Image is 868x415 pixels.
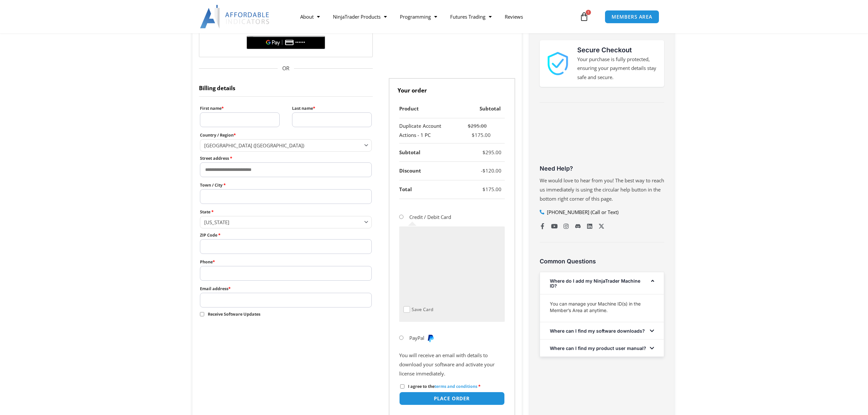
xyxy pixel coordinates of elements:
[481,167,483,174] span: -
[483,167,501,174] bdi: 120.00
[468,123,471,129] span: $
[483,149,485,156] span: $
[605,10,659,24] a: MEMBERS AREA
[546,52,569,75] img: 1000913 | Affordable Indicators – NinjaTrader
[400,384,404,389] input: I agree to theterms and conditions *
[399,162,456,180] th: Discount
[199,64,373,74] span: OR
[294,9,578,24] nav: Menu
[550,328,645,334] a: Where can I find my software downloads?
[200,208,372,216] label: State
[540,257,664,265] h3: Common Questions
[326,9,393,24] a: NinjaTrader Products
[200,312,204,316] input: Receive Software Updates
[483,149,501,156] bdi: 295.00
[586,10,591,15] span: 1
[550,278,640,289] a: Where do I add my NinjaTrader Machine ID?
[292,104,372,112] label: Last name
[200,104,280,112] label: First name
[434,384,477,389] a: terms and conditions
[540,114,664,163] iframe: Customer reviews powered by Trustpilot
[540,177,664,202] span: We would love to hear from you! The best way to reach us immediately is using the circular help b...
[472,132,475,138] span: $
[540,322,664,339] div: Where can I find my software downloads?
[204,219,362,225] span: Georgia
[200,5,270,28] img: LogoAI | Affordable Indicators – NinjaTrader
[399,118,456,143] td: Duplicate Account Actions - 1 PC
[550,301,654,314] p: You can manage your Machine ID(s) in the Member’s Area at anytime.
[408,384,477,389] span: I agree to the
[444,9,498,24] a: Futures Trading
[427,334,434,342] img: PayPal
[200,154,372,162] label: Street address
[483,186,501,192] bdi: 175.00
[478,384,481,389] abbr: required
[540,272,664,294] div: Where do I add my NinjaTrader Machine ID?
[247,36,325,49] button: Buy with GPay
[409,214,451,220] label: Credit / Debit Card
[483,167,485,174] span: $
[545,208,618,217] span: [PHONE_NUMBER] (Call or Text)
[540,294,664,322] div: Where do I add my NinjaTrader Machine ID?
[399,351,505,378] p: You will receive an email with details to download your software and activate your license immedi...
[204,142,362,149] span: United States (US)
[550,345,646,351] a: Where can I find my product user manual?
[468,123,487,129] bdi: 295.00
[393,9,444,24] a: Programming
[399,100,456,118] th: Product
[389,78,515,100] h3: Your order
[200,131,372,139] label: Country / Region
[472,132,491,138] bdi: 175.00
[200,181,372,189] label: Town / City
[402,230,499,304] iframe: Secure payment input frame
[208,311,260,317] span: Receive Software Updates
[200,139,372,151] span: Country / Region
[409,335,435,341] label: PayPal
[498,9,530,24] a: Reviews
[540,165,664,172] h3: Need Help?
[399,186,412,192] strong: Total
[577,45,658,55] h3: Secure Checkout
[399,149,420,156] strong: Subtotal
[577,55,658,82] p: Your purchase is fully protected, ensuring your payment details stay safe and secure.
[200,258,372,266] label: Phone
[200,231,372,239] label: ZIP Code
[570,7,598,26] a: 1
[456,100,505,118] th: Subtotal
[612,14,652,19] span: MEMBERS AREA
[412,306,433,313] label: Save Card
[199,78,373,97] h3: Billing details
[200,216,372,228] span: State
[540,340,664,357] div: Where can I find my product user manual?
[200,285,372,293] label: Email address
[399,392,505,405] button: Place order
[294,9,326,24] a: About
[295,40,305,45] text: ••••••
[483,186,485,192] span: $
